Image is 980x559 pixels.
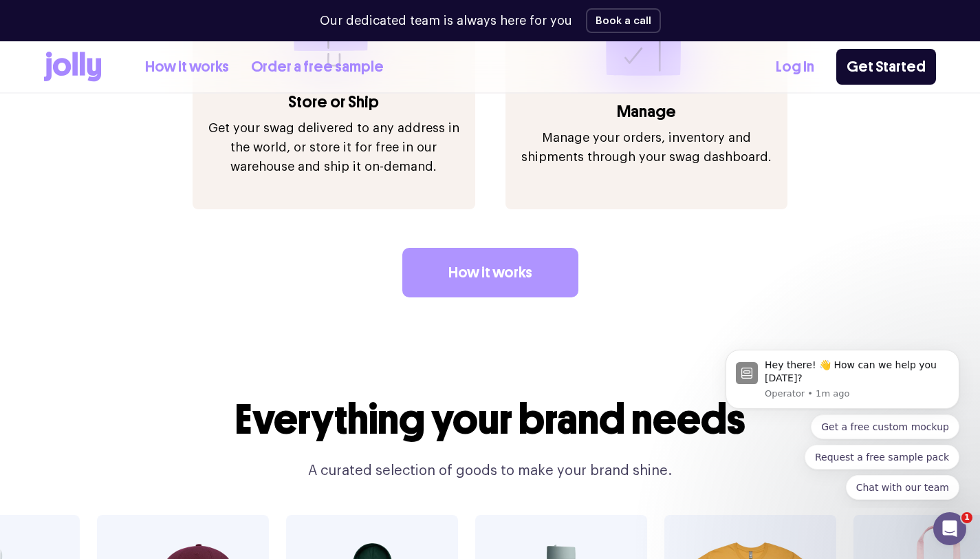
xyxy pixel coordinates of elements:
[586,8,661,33] button: Book a call
[705,337,980,508] iframe: Intercom notifications message
[226,397,754,443] h2: Everything your brand needs
[933,512,966,545] iframe: Intercom live chat
[206,118,461,176] p: Get your swag delivered to any address in the world, or store it for free in our warehouse and sh...
[776,56,814,78] a: Log In
[402,248,578,297] a: How it works
[226,460,754,482] p: A curated selection of goods to make your brand shine.
[251,56,384,78] a: Order a free sample
[961,512,972,523] span: 1
[519,101,774,123] h3: Manage
[836,49,936,85] a: Get Started
[320,12,572,30] p: Our dedicated team is always here for you
[145,56,229,78] a: How it works
[519,128,774,167] p: Manage your orders, inventory and shipments through your swag dashboard.
[206,91,461,113] h3: Store or Ship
